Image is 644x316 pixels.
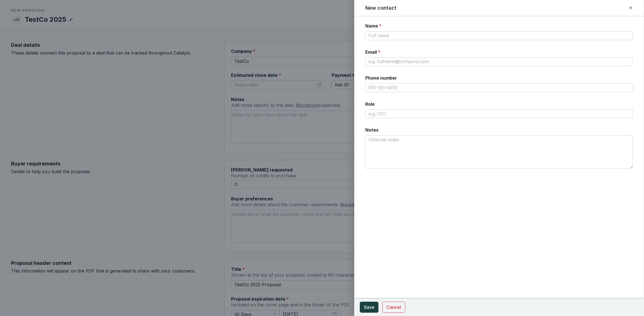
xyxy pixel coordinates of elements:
[364,304,374,310] span: Save
[365,83,633,92] input: 555-555-5555
[365,127,379,133] label: Notes
[382,302,405,313] button: Cancel
[365,57,633,66] input: e.g. fullname@company.com
[387,304,401,310] span: Cancel
[365,23,382,29] label: Name
[360,302,379,313] button: Save
[365,4,396,12] h2: New contact
[365,49,380,55] label: Email
[365,75,397,81] label: Phone number
[365,31,633,40] input: Full name
[365,109,633,118] input: e.g. CEO
[365,101,375,107] label: Role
